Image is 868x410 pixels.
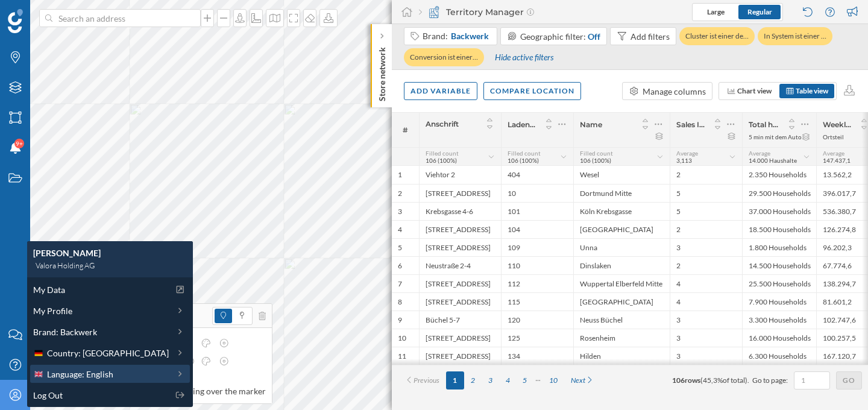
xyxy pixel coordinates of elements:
div: 2.350 Households [742,166,816,184]
div: 3 [670,347,742,365]
div: 2 [670,166,742,184]
div: 5 [670,184,742,202]
div: 101 [501,202,573,220]
span: # [398,125,413,136]
div: 18.500 Households [742,220,816,238]
div: 7.900 Households [742,292,816,311]
div: 6 [398,261,402,271]
span: 45,3% [703,376,723,385]
span: Table view [796,86,828,95]
div: [STREET_ADDRESS] [419,329,501,347]
span: Average [823,150,844,157]
div: Köln Krebsgasse [573,202,670,220]
span: rows [685,376,700,385]
span: Support [25,8,69,19]
div: Rosenheim [573,329,670,347]
div: Conversion ist einer… [404,48,484,66]
img: Geoblink Logo [8,9,23,33]
span: 106 (100%) [580,157,611,164]
span: Geographic filter: [520,31,586,42]
div: Valora Holding AG [33,259,187,271]
div: 125 [501,329,573,347]
div: Krebsgasse 4-6 [419,202,501,220]
div: Off [588,30,600,43]
span: Total households [749,120,780,129]
div: [GEOGRAPHIC_DATA] [573,292,670,311]
img: territory-manager.svg [428,6,440,18]
span: My Profile [33,304,72,317]
span: Anschrift [426,119,459,128]
span: Average [676,150,698,157]
span: Chart view [737,86,772,95]
div: Wesel [573,166,670,184]
span: Backwerk [451,30,489,42]
span: 106 (100%) [426,157,457,164]
div: Add filters [631,30,670,43]
span: Language: English [47,368,113,380]
span: 106 [672,376,685,385]
div: Hide active filters [488,47,560,68]
div: 5 [398,243,402,253]
div: 112 [501,274,573,292]
div: 6.300 Households [742,347,816,365]
span: My Data [33,283,65,296]
div: 3 [670,311,742,329]
input: 1 [797,374,826,386]
span: Name [580,120,602,129]
div: 8 [398,297,402,307]
div: 10 [398,333,406,343]
div: Unna [573,238,670,256]
div: 29.500 Households [742,184,816,202]
div: 11 [398,352,406,361]
div: Territory Manager [419,6,534,18]
div: 2 [398,189,402,198]
span: Go to page: [752,375,788,386]
div: 134 [501,347,573,365]
div: 109 [501,238,573,256]
div: 1.800 Households [742,238,816,256]
div: 3 [398,207,402,216]
div: 16.000 Households [742,329,816,347]
div: [STREET_ADDRESS] [419,238,501,256]
div: Dinslaken [573,256,670,274]
div: 120 [501,311,573,329]
div: [GEOGRAPHIC_DATA] [573,220,670,238]
span: 14.000 Haushalte [749,157,797,164]
div: 5 min mit dem Auto [749,133,802,141]
div: 3 [670,238,742,256]
div: 4 [670,274,742,292]
span: Regular [747,7,772,16]
div: [STREET_ADDRESS] [419,184,501,202]
span: Sales Index [676,120,706,129]
div: Ortsteil [823,133,844,141]
span: Laden-ID [508,120,537,129]
div: Büchel 5-7 [419,311,501,329]
span: Filled count [508,150,541,157]
div: [STREET_ADDRESS] [419,347,501,365]
div: Dortmund Mitte [573,184,670,202]
div: In System ist einer … [758,27,832,45]
div: [PERSON_NAME] [33,247,187,259]
div: [STREET_ADDRESS] [419,292,501,311]
p: Store network [376,42,388,101]
div: 14.500 Households [742,256,816,274]
span: Brand: Backwerk [33,326,97,338]
span: ( [700,376,703,385]
span: 3,113 [676,157,692,164]
div: 37.000 Households [742,202,816,220]
div: Brand: [423,30,491,42]
div: Manage columns [643,85,706,98]
div: 3.300 Households [742,311,816,329]
span: 147.437,1 [823,157,851,164]
div: 7 [398,279,402,289]
div: [STREET_ADDRESS] [419,274,501,292]
div: 110 [501,256,573,274]
div: 4 [398,225,402,235]
span: Large [707,7,725,16]
span: Weekly avg unique visitors 2024 [823,120,852,129]
span: 106 (100%) [508,157,539,164]
div: Wuppertal Elberfeld Mitte [573,274,670,292]
div: Hilden [573,347,670,365]
div: Neustraße 2-4 [419,256,501,274]
div: 5 [670,202,742,220]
